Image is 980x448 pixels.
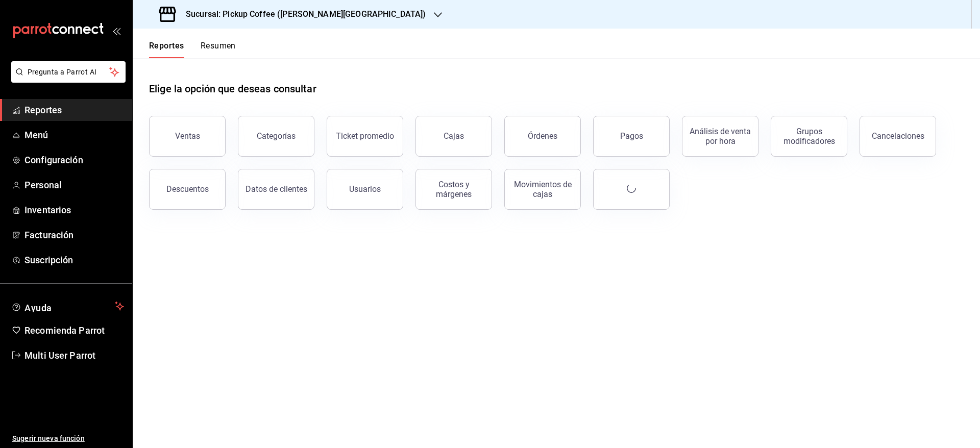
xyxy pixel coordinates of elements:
[336,131,394,141] div: Ticket promedio
[860,116,936,157] button: Cancelaciones
[682,116,758,157] button: Análisis de venta por hora
[24,128,124,142] span: Menú
[771,116,847,157] button: Grupos modificadores
[201,41,236,58] button: Resumen
[24,349,124,362] span: Multi User Parrot
[620,131,643,141] div: Pagos
[149,116,226,157] button: Ventas
[175,131,200,141] div: Ventas
[327,169,403,210] button: Usuarios
[511,180,574,199] div: Movimientos de cajas
[504,169,581,210] button: Movimientos de cajas
[24,153,124,167] span: Configuración
[238,169,314,210] button: Datos de clientes
[238,116,314,157] button: Categorías
[504,116,581,157] button: Órdenes
[166,184,209,194] div: Descuentos
[415,169,492,210] button: Costos y márgenes
[24,203,124,217] span: Inventarios
[689,127,752,146] div: Análisis de venta por hora
[11,61,126,83] button: Pregunta a Parrot AI
[593,116,670,157] button: Pagos
[12,433,124,444] span: Sugerir nueva función
[246,184,307,194] div: Datos de clientes
[327,116,403,157] button: Ticket promedio
[28,67,110,78] span: Pregunta a Parrot AI
[7,74,126,85] a: Pregunta a Parrot AI
[149,169,226,210] button: Descuentos
[24,178,124,192] span: Personal
[415,116,492,157] button: Cajas
[24,228,124,242] span: Facturación
[149,81,316,96] h1: Elige la opción que deseas consultar
[444,131,464,141] div: Cajas
[24,103,124,117] span: Reportes
[422,180,485,199] div: Costos y márgenes
[149,41,236,58] div: navigation tabs
[24,323,124,337] span: Recomienda Parrot
[178,8,426,20] h3: Sucursal: Pickup Coffee ([PERSON_NAME][GEOGRAPHIC_DATA])
[149,41,184,58] button: Reportes
[872,131,924,141] div: Cancelaciones
[112,27,120,35] button: open_drawer_menu
[777,127,841,146] div: Grupos modificadores
[24,253,124,267] span: Suscripción
[257,131,296,141] div: Categorías
[528,131,557,141] div: Órdenes
[24,300,111,312] span: Ayuda
[349,184,381,194] div: Usuarios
